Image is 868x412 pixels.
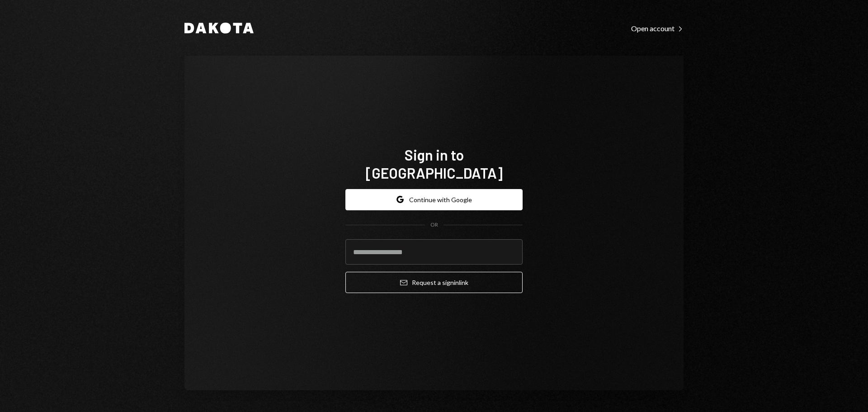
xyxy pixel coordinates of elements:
div: Open account [631,24,684,33]
a: Open account [631,23,684,33]
h1: Sign in to [GEOGRAPHIC_DATA] [345,146,523,182]
button: Request a signinlink [345,272,523,293]
div: OR [430,221,438,229]
button: Continue with Google [345,189,523,210]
